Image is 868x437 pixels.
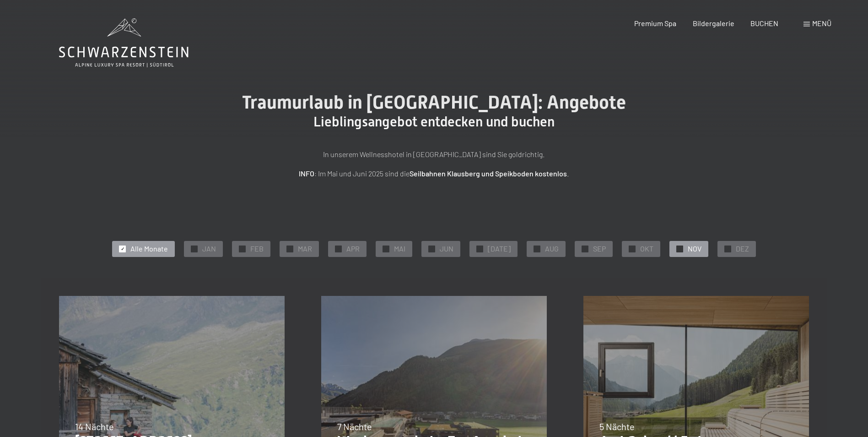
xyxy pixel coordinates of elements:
a: Premium Spa [634,19,676,27]
span: Alle Monate [130,244,168,254]
span: DEZ [736,244,749,254]
span: ✓ [121,246,124,252]
span: Menü [812,19,831,27]
span: NOV [688,244,701,254]
span: 5 Nächte [599,421,635,432]
span: 14 Nächte [75,421,114,432]
span: SEP [593,244,606,254]
span: Lieblingsangebot entdecken und buchen [313,114,555,130]
span: ✓ [583,246,587,252]
span: AUG [545,244,559,254]
span: ✓ [726,246,730,252]
span: MAR [298,244,312,254]
span: Traumurlaub in [GEOGRAPHIC_DATA]: Angebote [242,92,626,113]
span: OKT [640,244,653,254]
strong: Seilbahnen Klausberg und Speikboden kostenlos [410,169,567,178]
span: FEB [250,244,264,254]
span: JAN [202,244,216,254]
span: ✓ [288,246,292,252]
span: 7 Nächte [337,421,372,432]
p: In unserem Wellnesshotel in [GEOGRAPHIC_DATA] sind Sie goldrichtig. [205,148,663,160]
p: : Im Mai und Juni 2025 sind die . [205,168,663,180]
span: ✓ [478,246,482,252]
a: Bildergalerie [693,19,734,27]
strong: INFO [299,169,314,178]
span: ✓ [430,246,434,252]
span: ✓ [678,246,682,252]
a: BUCHEN [750,19,778,27]
span: ✓ [241,246,244,252]
span: [DATE] [488,244,511,254]
span: ✓ [631,246,634,252]
span: ✓ [193,246,196,252]
span: JUN [440,244,453,254]
span: ✓ [535,246,539,252]
span: ✓ [337,246,340,252]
